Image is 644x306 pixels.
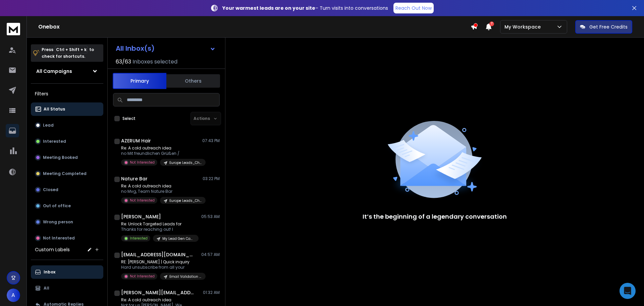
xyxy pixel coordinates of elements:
[7,23,20,35] img: logo
[121,213,161,220] h1: [PERSON_NAME]
[121,151,202,156] p: no Mit freundlichen Grüßen /
[130,160,155,165] p: Not Interested
[36,68,72,75] h1: All Campaigns
[121,137,151,144] h1: AZERUM Hair
[620,283,636,299] div: Open Intercom Messenger
[42,46,94,60] p: Press to check for shortcuts.
[121,289,195,296] h1: [PERSON_NAME][EMAIL_ADDRESS][DOMAIN_NAME]
[169,274,202,279] p: Email Validation Campaign_2
[363,212,507,221] p: It’s the beginning of a legendary conversation
[162,236,195,241] p: My Lead Gen Campaign_10x
[121,183,202,189] p: Re: A cold outreach idea
[31,265,103,279] button: Inbox
[31,231,103,245] button: Not Interested
[202,138,220,143] p: 07:43 PM
[222,5,315,11] strong: Your warmest leads are on your site
[31,89,103,98] h3: Filters
[43,155,78,160] p: Meeting Booked
[121,297,202,303] p: Re: A cold outreach idea
[222,5,388,11] p: – Turn visits into conversations
[393,3,434,13] a: Reach Out Now
[31,183,103,196] button: Closed
[395,5,432,11] p: Reach Out Now
[7,289,20,302] button: A
[31,102,103,116] button: All Status
[504,24,543,30] p: My Workspace
[169,198,202,203] p: Europe Leads_ChatGpt_Copy
[31,281,103,295] button: All
[130,236,148,241] p: Interested
[130,198,155,203] p: Not Interested
[31,151,103,164] button: Meeting Booked
[43,187,58,192] p: Closed
[201,252,220,257] p: 04:57 AM
[43,235,75,241] p: Not Interested
[130,274,155,279] p: Not Interested
[121,259,202,265] p: RE: [PERSON_NAME] | Quick inquiry
[121,189,202,194] p: no Mvg, Team Nature Bar
[203,176,220,181] p: 03:22 PM
[116,45,155,52] h1: All Inbox(s)
[31,64,103,78] button: All Campaigns
[489,21,494,26] span: 7
[121,221,199,227] p: Re: Unlock Targeted Leads for
[121,227,199,232] p: Thanks for reaching out! I
[201,214,220,219] p: 05:53 AM
[43,219,73,225] p: Wrong person
[31,135,103,148] button: Interested
[121,265,202,270] p: Hard unsubscribe from all your
[44,286,49,291] p: All
[31,119,103,132] button: Lead
[35,246,70,253] h3: Custom Labels
[43,171,87,176] p: Meeting Completed
[166,74,220,88] button: Others
[31,215,103,229] button: Wrong person
[44,269,55,275] p: Inbox
[122,116,136,121] label: Select
[132,58,177,66] h3: Inboxes selected
[43,139,66,144] p: Interested
[113,73,166,89] button: Primary
[203,290,220,295] p: 01:32 AM
[31,167,103,180] button: Meeting Completed
[43,203,71,209] p: Out of office
[575,20,632,34] button: Get Free Credits
[31,199,103,213] button: Out of office
[43,123,54,128] p: Lead
[589,24,628,30] p: Get Free Credits
[44,106,65,112] p: All Status
[121,251,195,258] h1: [EMAIL_ADDRESS][DOMAIN_NAME]
[116,58,131,66] span: 63 / 63
[110,42,221,55] button: All Inbox(s)
[121,145,202,151] p: Re: A cold outreach idea
[169,160,202,165] p: Europe Leads_ChatGpt_Copy
[121,175,148,182] h1: Nature Bar
[55,46,88,53] span: Ctrl + Shift + k
[38,23,471,31] h1: Onebox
